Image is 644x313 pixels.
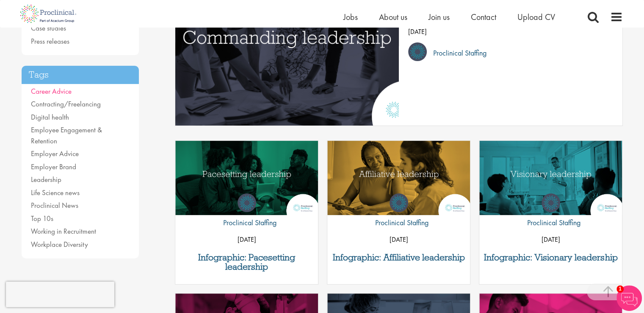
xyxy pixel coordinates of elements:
[22,66,139,84] h3: Tags
[327,233,470,246] p: [DATE]
[31,226,96,236] a: Working in Recruitment
[31,23,66,33] a: Case studies
[31,99,101,109] a: Contracting/Freelancing
[175,141,318,216] a: Link to a post
[327,141,470,216] a: Link to a post
[484,253,618,262] a: Infographic: Visionary leadership
[6,282,114,307] iframe: reCAPTCHA
[408,42,427,61] img: Proclinical Staffing
[428,11,450,22] a: Join us
[479,233,622,246] p: [DATE]
[369,193,428,233] a: Proclinical Staffing Proclinical Staffing
[390,193,408,212] img: Proclinical Staffing
[521,193,580,233] a: Proclinical Staffing Proclinical Staffing
[31,175,61,184] a: Leadership
[379,11,407,22] a: About us
[175,141,318,215] img: Pacesetting Leadership in Life Sciences | Proclinical
[408,42,614,64] a: Proclinical Staffing Proclinical Staffing
[479,141,622,215] img: Visionary leadership in life sciences | Proclinical
[217,216,276,229] p: Proclinical Staffing
[369,216,428,229] p: Proclinical Staffing
[31,214,53,223] a: Top 10s
[408,25,614,38] p: [DATE]
[31,188,80,197] a: Life Science news
[180,253,314,271] a: Infographic: Pacesetting leadership
[343,11,358,22] a: Jobs
[31,201,78,210] a: Proclinical News
[327,141,470,215] img: Affiliative Leadership in Life Sciences | Proclinical
[471,11,496,22] a: Contact
[427,47,486,59] p: Proclinical Staffing
[217,193,276,233] a: Proclinical Staffing Proclinical Staffing
[31,240,88,249] a: Workplace Diversity
[31,36,69,46] a: Press releases
[31,112,69,122] a: Digital health
[521,216,580,229] p: Proclinical Staffing
[238,193,256,212] img: Proclinical Staffing
[479,141,622,216] a: Link to a post
[31,149,79,158] a: Employer Advice
[616,285,624,293] span: 1
[31,125,102,145] a: Employee Engagement & Retention
[517,11,555,22] a: Upload CV
[31,162,76,171] a: Employer Brand
[332,253,466,262] a: Infographic: Affiliative leadership
[542,193,560,212] img: Proclinical Staffing
[175,233,318,246] p: [DATE]
[31,87,72,96] a: Career Advice
[616,285,642,311] img: Chatbot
